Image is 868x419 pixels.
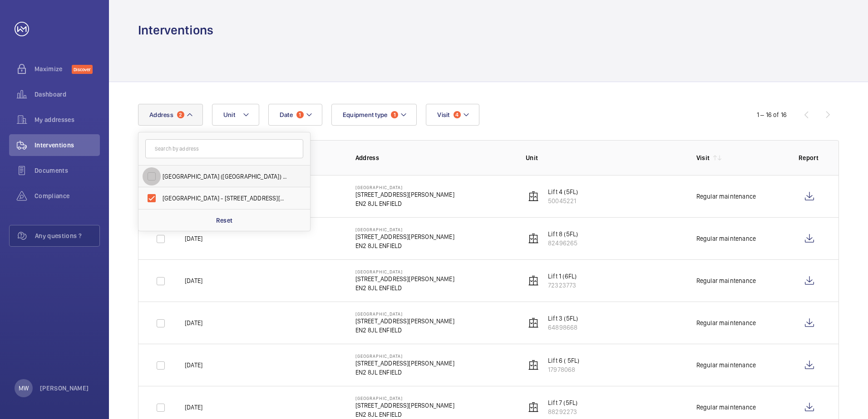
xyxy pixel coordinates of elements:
p: [STREET_ADDRESS][PERSON_NAME] [355,274,454,283]
p: [STREET_ADDRESS][PERSON_NAME] [355,232,454,241]
div: Regular maintenance [696,361,756,370]
div: Regular maintenance [696,318,756,327]
span: Documents [35,166,100,175]
span: 2 [177,111,184,118]
img: elevator.svg [528,191,539,202]
span: My addresses [35,115,100,124]
span: Interventions [35,141,100,150]
p: EN2 8JL ENFIELD [355,326,454,335]
p: [STREET_ADDRESS][PERSON_NAME] [355,401,454,410]
div: 1 – 16 of 16 [757,110,787,119]
div: Regular maintenance [696,234,756,243]
span: Date [280,111,293,118]
span: Visit [437,111,449,118]
h1: Interventions [138,22,213,39]
span: Address [149,111,173,118]
img: elevator.svg [528,317,539,328]
p: MW [19,384,29,393]
p: Lift 1 (6FL) [548,272,577,281]
p: EN2 8JL ENFIELD [355,241,454,250]
p: [DATE] [185,403,202,412]
span: 1 [296,111,304,118]
img: elevator.svg [528,402,539,413]
span: 1 [391,111,398,118]
button: Unit [212,104,259,126]
img: elevator.svg [528,275,539,286]
p: EN2 8JL ENFIELD [355,368,454,377]
div: Regular maintenance [696,276,756,285]
p: [DATE] [185,318,202,327]
p: [DATE] [185,234,202,243]
span: Compliance [35,191,100,200]
p: EN2 8JL ENFIELD [355,283,454,292]
p: Address [355,153,512,162]
span: 4 [454,111,461,118]
p: [GEOGRAPHIC_DATA] [355,269,454,274]
span: Any questions ? [35,231,99,240]
p: [STREET_ADDRESS][PERSON_NAME] [355,317,454,326]
input: Search by address [145,139,303,158]
p: [GEOGRAPHIC_DATA] [355,311,454,317]
button: Visit4 [426,104,479,126]
p: [STREET_ADDRESS][PERSON_NAME] [355,359,454,368]
p: [GEOGRAPHIC_DATA] [355,395,454,401]
p: [GEOGRAPHIC_DATA] [355,353,454,359]
p: [STREET_ADDRESS][PERSON_NAME] [355,190,454,199]
button: Equipment type1 [331,104,417,126]
span: [GEOGRAPHIC_DATA] ([GEOGRAPHIC_DATA]) - [STREET_ADDRESS] [163,172,287,181]
p: EN2 8JL ENFIELD [355,410,454,419]
button: Date1 [268,104,322,126]
p: [PERSON_NAME] [40,384,89,393]
p: Lift 7 (5FL) [548,398,577,407]
button: Address2 [138,104,203,126]
span: Unit [223,111,235,118]
span: Equipment type [343,111,388,118]
p: [DATE] [185,276,202,285]
img: elevator.svg [528,233,539,244]
p: Lift 8 (5FL) [548,229,578,239]
p: 72323773 [548,281,577,290]
p: Reset [216,216,233,225]
p: 88292273 [548,407,577,416]
p: Visit [696,153,710,162]
p: 17978068 [548,365,579,374]
p: [DATE] [185,361,202,370]
p: Lift 4 (5FL) [548,187,578,196]
p: 64898668 [548,323,578,332]
p: Report [799,153,820,162]
p: [GEOGRAPHIC_DATA] [355,227,454,232]
p: Unit [526,153,682,162]
p: Lift 6 ( 5FL) [548,356,579,365]
p: EN2 8JL ENFIELD [355,199,454,208]
p: 50045221 [548,196,578,205]
div: Regular maintenance [696,192,756,201]
span: Maximize [35,64,72,73]
span: [GEOGRAPHIC_DATA] - [STREET_ADDRESS][PERSON_NAME] [163,194,287,203]
p: 82496265 [548,239,578,248]
span: Discover [72,65,93,74]
p: Lift 3 (5FL) [548,314,578,323]
div: Regular maintenance [696,403,756,412]
p: [GEOGRAPHIC_DATA] [355,185,454,190]
span: Dashboard [35,90,100,99]
img: elevator.svg [528,360,539,370]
